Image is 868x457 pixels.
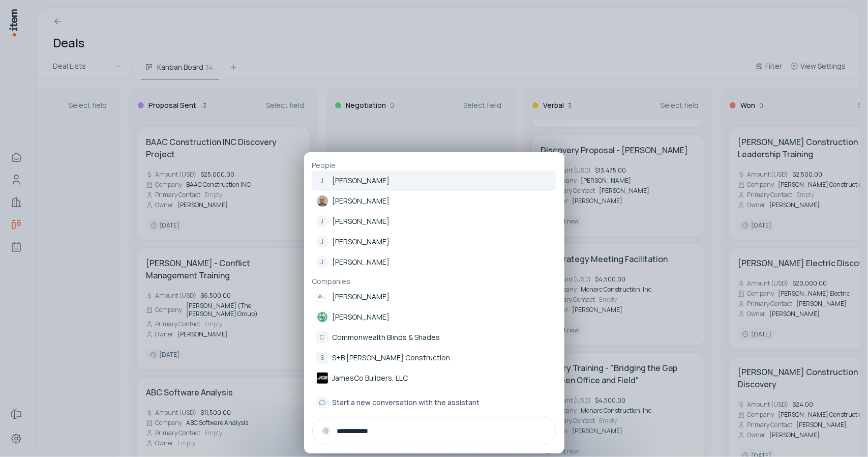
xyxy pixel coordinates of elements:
p: [PERSON_NAME] [333,216,390,226]
div: PeopleJ[PERSON_NAME]James Bush[PERSON_NAME]J[PERSON_NAME]J[PERSON_NAME]J[PERSON_NAME]CompaniesJam... [304,152,564,453]
a: J[PERSON_NAME] [312,232,556,252]
a: JamesCo Builders, LLC [312,368,556,388]
div: J [316,175,328,187]
p: [PERSON_NAME] [333,257,390,267]
img: JamesCo Builders, LLC [316,372,328,384]
p: [PERSON_NAME] [333,196,390,206]
a: CCommonwealth Blinds & Shades [312,327,556,348]
a: J[PERSON_NAME] [312,170,556,191]
a: [PERSON_NAME] [312,191,556,211]
p: JamesCo Builders, LLC [333,373,408,383]
p: Companies [312,276,556,287]
p: S+B [PERSON_NAME] Construction [333,353,451,363]
a: SS+B [PERSON_NAME] Construction [312,348,556,368]
p: Commonwealth Blinds & Shades [333,332,440,342]
span: Start a new conversation with the assistant [333,397,480,408]
img: James Bush [316,195,328,207]
a: J[PERSON_NAME] [312,252,556,272]
p: [PERSON_NAME] [333,312,390,322]
a: J[PERSON_NAME] [312,211,556,232]
div: C [316,331,328,344]
img: James Hardie [316,311,328,323]
div: J [316,236,328,248]
div: S [316,352,328,364]
img: James Blinds [316,291,328,303]
p: People [312,160,556,170]
a: [PERSON_NAME] [312,287,556,307]
p: [PERSON_NAME] [333,237,390,247]
div: J [316,215,328,227]
p: [PERSON_NAME] [333,292,390,302]
button: Start a new conversation with the assistant [312,392,556,413]
a: [PERSON_NAME] [312,307,556,327]
div: J [316,256,328,268]
p: [PERSON_NAME] [333,176,390,186]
